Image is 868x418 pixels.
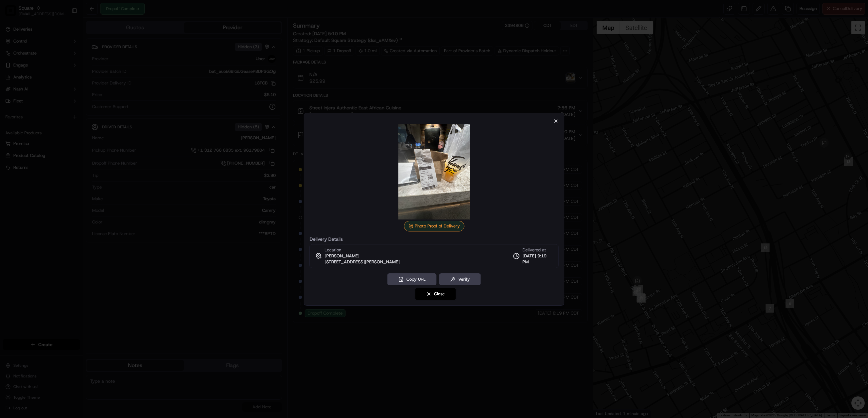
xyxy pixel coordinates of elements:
[310,237,559,241] label: Delivery Details
[325,253,360,259] span: [PERSON_NAME]
[47,113,80,118] a: Powered byPylon
[66,113,80,118] span: Pylon
[63,97,107,103] span: API Documentation
[325,259,400,265] span: [STREET_ADDRESS][PERSON_NAME]
[17,43,120,50] input: Got a question? Start typing here...
[7,7,20,20] img: Nash
[325,247,341,253] span: Location
[439,273,481,285] button: Verify
[386,124,482,219] img: photo_proof_of_delivery image
[522,247,553,253] span: Delivered at
[4,94,54,106] a: 📗Knowledge Base
[404,221,464,231] div: Photo Proof of Delivery
[7,97,12,103] div: 📗
[23,70,84,76] div: We're available if you need us!
[7,27,121,38] p: Welcome 👋
[522,253,553,265] span: [DATE] 9:19 PM
[7,64,19,76] img: 1736555255976-a54dd68f-1ca7-489b-9aae-adbdc363a1c4
[23,64,109,70] div: Start new chat
[387,273,437,285] button: Copy URL
[113,66,121,74] button: Start new chat
[54,94,109,106] a: 💻API Documentation
[13,97,51,103] span: Knowledge Base
[56,97,62,103] div: 💻
[415,288,456,300] button: Close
